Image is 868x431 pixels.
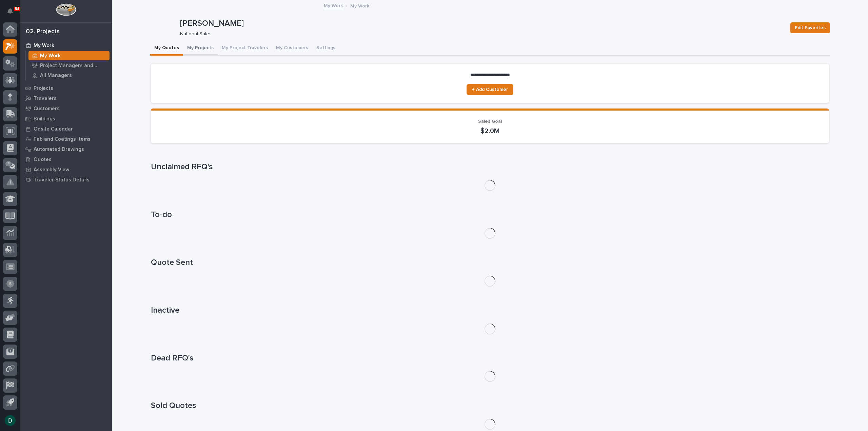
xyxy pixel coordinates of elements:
p: All Managers [40,73,72,79]
button: My Customers [272,41,312,56]
p: 84 [15,6,19,11]
p: Project Managers and Engineers [40,63,107,69]
span: Sales Goal [478,119,502,124]
a: Customers [20,103,112,114]
p: Traveler Status Details [34,177,90,183]
a: Onsite Calendar [20,124,112,134]
button: My Project Travelers [218,41,272,56]
p: Customers [34,106,60,112]
p: Assembly View [34,167,69,173]
a: My Work [26,51,112,60]
h1: Dead RFQ's [151,353,829,363]
a: Projects [20,83,112,93]
h1: Unclaimed RFQ's [151,162,829,172]
a: Assembly View [20,164,112,175]
a: Buildings [20,114,112,124]
p: National Sales [180,31,782,37]
a: My Work [324,1,343,9]
div: Notifications84 [8,8,17,19]
p: Automated Drawings [34,146,84,153]
p: [PERSON_NAME] [180,19,785,28]
img: Workspace Logo [56,3,76,16]
a: All Managers [26,71,112,80]
button: Edit Favorites [790,22,830,33]
a: Traveler Status Details [20,175,112,185]
h1: Sold Quotes [151,401,829,411]
button: Notifications [3,4,17,18]
p: $2.0M [159,127,821,135]
a: Automated Drawings [20,144,112,154]
p: My Work [40,53,61,59]
button: My Quotes [150,41,183,56]
a: My Work [20,40,112,51]
p: Quotes [34,157,52,163]
a: Quotes [20,154,112,164]
h1: To-do [151,210,829,220]
p: Fab and Coatings Items [34,136,91,142]
div: 02. Projects [26,28,60,36]
h1: Quote Sent [151,258,829,268]
button: Settings [312,41,339,56]
button: users-avatar [3,413,17,428]
a: Project Managers and Engineers [26,61,112,70]
p: Travelers [34,96,57,102]
p: Buildings [34,116,55,122]
p: Projects [34,85,53,92]
span: Edit Favorites [795,24,826,32]
p: My Work [34,43,54,49]
span: + Add Customer [472,87,508,92]
p: Onsite Calendar [34,126,73,132]
a: Travelers [20,93,112,103]
a: + Add Customer [467,84,513,95]
a: Fab and Coatings Items [20,134,112,144]
p: My Work [350,2,369,9]
h1: Inactive [151,306,829,315]
button: My Projects [183,41,218,56]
